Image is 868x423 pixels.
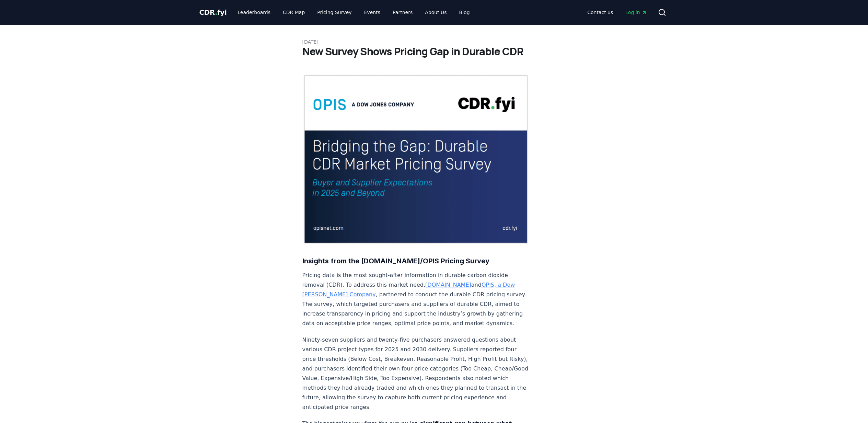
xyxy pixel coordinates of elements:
[454,6,475,19] a: Blog
[232,6,475,19] nav: Main
[620,6,652,19] a: Log in
[232,6,276,19] a: Leaderboards
[582,6,652,19] nav: Main
[425,282,471,288] a: [DOMAIN_NAME]
[302,271,530,328] p: Pricing data is the most sought-after information in durable carbon dioxide removal (CDR). To add...
[302,45,566,58] h1: New Survey Shows Pricing Gap in Durable CDR
[302,257,489,265] strong: Insights from the [DOMAIN_NAME]/OPIS Pricing Survey
[302,74,530,244] img: blog post image
[199,8,227,17] a: CDR.fyi
[582,6,618,19] a: Contact us
[312,6,357,19] a: Pricing Survey
[387,6,418,19] a: Partners
[625,9,647,16] span: Log in
[419,6,452,19] a: About Us
[277,6,310,19] a: CDR Map
[302,38,566,45] p: [DATE]
[199,8,227,16] span: CDR fyi
[359,6,386,19] a: Events
[215,8,217,16] span: .
[302,335,530,412] p: Ninety-seven suppliers and twenty-five purchasers answered questions about various CDR project ty...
